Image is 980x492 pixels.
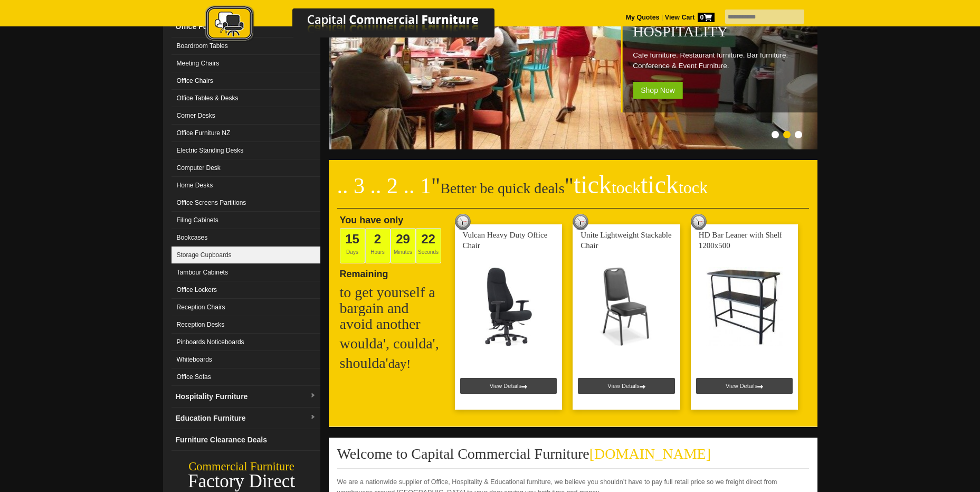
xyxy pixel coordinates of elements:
[772,131,779,138] li: Page dot 1
[633,82,683,99] span: Shop Now
[172,16,320,37] a: Office Furnituredropdown
[340,215,404,225] span: You have only
[172,125,320,142] a: Office Furniture NZ
[176,5,546,47] a: Capital Commercial Furniture Logo
[176,5,546,44] img: Capital Commercial Furniture Logo
[172,334,320,351] a: Pinboards Noticeboards
[340,228,365,263] span: Days
[416,228,441,263] span: Seconds
[172,429,320,451] a: Furniture Clearance Deals
[340,355,445,372] h2: shoulda'
[626,14,660,21] a: My Quotes
[421,232,435,246] span: 22
[783,131,791,138] li: Page dot 2
[172,281,320,299] a: Office Lockers
[172,229,320,247] a: Bookcases
[172,177,320,194] a: Home Desks
[365,228,391,263] span: Hours
[172,72,320,90] a: Office Chairs
[573,214,588,230] img: tick tock deal clock
[455,214,471,230] img: tick tock deal clock
[172,212,320,229] a: Filing Cabinets
[391,228,416,263] span: Minutes
[337,174,432,198] span: .. 3 .. 2 .. 1
[698,13,715,22] span: 0
[431,174,440,198] span: "
[691,214,707,230] img: tick tock deal clock
[340,285,445,332] h2: to get yourself a bargain and avoid another
[574,171,708,198] span: tick tick
[310,414,316,421] img: dropdown
[172,316,320,334] a: Reception Desks
[172,37,320,55] a: Boardroom Tables
[388,357,411,371] span: day!
[633,50,814,71] p: Cafe furniture. Restaurant furniture. Bar furniture. Conference & Event Furniture.
[163,459,320,474] div: Commercial Furniture
[663,14,714,21] a: View Cart0
[633,24,814,40] h2: Hospitality
[310,393,316,399] img: dropdown
[172,247,320,264] a: Storage Cupboards
[172,368,320,386] a: Office Sofas
[374,232,381,246] span: 2
[589,446,711,462] span: [DOMAIN_NAME]
[172,299,320,316] a: Reception Chairs
[172,194,320,212] a: Office Screens Partitions
[172,386,320,408] a: Hospitality Furnituredropdown
[172,264,320,281] a: Tambour Cabinets
[665,14,715,21] strong: View Cart
[337,177,809,209] h2: Better be quick deals
[612,178,641,197] span: tock
[172,107,320,125] a: Corner Desks
[172,90,320,107] a: Office Tables & Desks
[345,232,359,246] span: 15
[337,446,809,469] h2: Welcome to Capital Commercial Furniture
[340,336,445,352] h2: woulda', coulda',
[163,474,320,489] div: Factory Direct
[679,178,708,197] span: tock
[172,408,320,429] a: Education Furnituredropdown
[331,144,822,151] a: Hospitality Cafe furniture. Restaurant furniture. Bar furniture. Conference & Event Furniture. Sh...
[172,351,320,368] a: Whiteboards
[396,232,410,246] span: 29
[340,264,388,279] span: Remaining
[795,131,802,138] li: Page dot 3
[172,55,320,72] a: Meeting Chairs
[565,174,708,198] span: "
[172,159,320,177] a: Computer Desk
[172,142,320,159] a: Electric Standing Desks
